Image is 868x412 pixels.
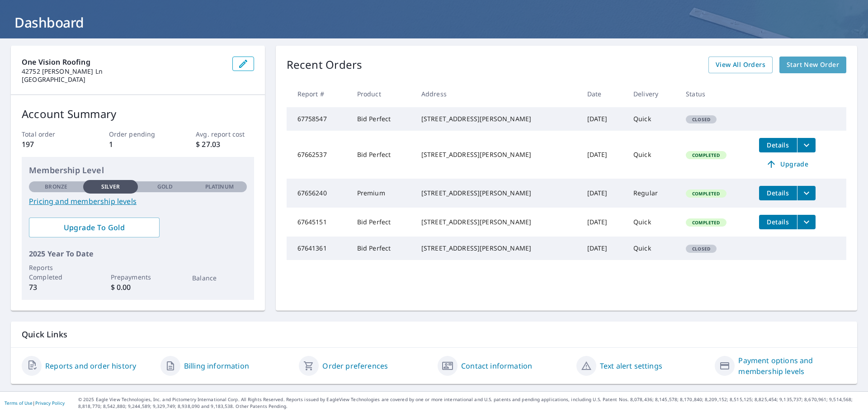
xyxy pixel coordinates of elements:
th: Delivery [626,81,679,107]
a: Reports and order history [45,360,136,371]
td: Quick [626,107,679,131]
a: Contact information [461,360,532,371]
td: Quick [626,208,679,237]
button: filesDropdownBtn-67662537 [797,138,816,152]
p: Account Summary [22,106,254,122]
p: One Vision Roofing [22,57,225,67]
p: Prepayments [111,272,165,282]
a: Privacy Policy [35,400,65,406]
button: filesDropdownBtn-67656240 [797,186,816,200]
p: © 2025 Eagle View Technologies, Inc. and Pictometry International Corp. All Rights Reserved. Repo... [78,396,863,410]
span: View All Orders [716,59,765,71]
p: 42752 [PERSON_NAME] Ln [22,67,225,76]
td: [DATE] [580,237,626,260]
div: [STREET_ADDRESS][PERSON_NAME] [421,218,573,227]
td: 67656240 [287,179,350,208]
div: [STREET_ADDRESS][PERSON_NAME] [421,189,573,198]
td: Premium [350,179,414,208]
p: $ 27.03 [196,139,254,150]
a: Upgrade [759,157,816,171]
a: Payment options and membership levels [738,355,846,377]
p: Quick Links [22,329,846,340]
p: 73 [29,282,83,293]
td: Bid Perfect [350,237,414,260]
a: Billing information [184,360,249,371]
div: [STREET_ADDRESS][PERSON_NAME] [421,244,573,253]
a: Terms of Use [5,400,33,406]
td: Regular [626,179,679,208]
div: [STREET_ADDRESS][PERSON_NAME] [421,150,573,159]
p: Order pending [109,129,167,139]
td: Bid Perfect [350,208,414,237]
th: Report # [287,81,350,107]
td: 67662537 [287,131,350,179]
button: detailsBtn-67662537 [759,138,797,152]
p: Total order [22,129,80,139]
p: [GEOGRAPHIC_DATA] [22,76,225,84]
button: detailsBtn-67645151 [759,215,797,229]
th: Product [350,81,414,107]
button: detailsBtn-67656240 [759,186,797,200]
a: Order preferences [322,360,388,371]
td: [DATE] [580,131,626,179]
a: Text alert settings [600,360,662,371]
th: Address [414,81,580,107]
button: filesDropdownBtn-67645151 [797,215,816,229]
p: Gold [157,183,173,191]
a: View All Orders [708,57,773,73]
td: 67645151 [287,208,350,237]
span: Completed [687,152,725,158]
p: Membership Level [29,164,247,176]
span: Completed [687,219,725,226]
p: Recent Orders [287,57,363,73]
span: Upgrade To Gold [36,223,152,232]
span: Details [764,189,792,197]
a: Pricing and membership levels [29,196,247,207]
p: Balance [192,273,246,283]
p: Platinum [205,183,234,191]
span: Start New Order [787,59,839,71]
td: Bid Perfect [350,131,414,179]
span: Closed [687,116,716,123]
p: Bronze [45,183,67,191]
p: Avg. report cost [196,129,254,139]
p: 197 [22,139,80,150]
td: Quick [626,131,679,179]
td: [DATE] [580,179,626,208]
td: [DATE] [580,107,626,131]
td: Bid Perfect [350,107,414,131]
span: Details [764,141,792,149]
td: Quick [626,237,679,260]
th: Date [580,81,626,107]
span: Closed [687,246,716,252]
p: Reports Completed [29,263,83,282]
p: 2025 Year To Date [29,248,247,259]
p: Silver [101,183,120,191]
td: 67758547 [287,107,350,131]
h1: Dashboard [11,13,857,32]
p: $ 0.00 [111,282,165,293]
div: [STREET_ADDRESS][PERSON_NAME] [421,114,573,123]
th: Status [679,81,752,107]
a: Upgrade To Gold [29,218,160,237]
p: | [5,400,65,406]
p: 1 [109,139,167,150]
span: Details [764,218,792,226]
td: [DATE] [580,208,626,237]
span: Upgrade [764,159,810,170]
a: Start New Order [779,57,846,73]
span: Completed [687,190,725,197]
td: 67641361 [287,237,350,260]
